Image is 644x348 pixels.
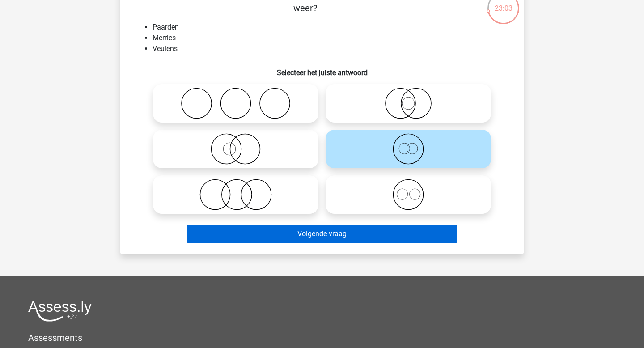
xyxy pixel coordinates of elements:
[187,225,458,243] button: Volgende vraag
[153,22,509,33] li: Paarden
[153,43,509,54] li: Veulens
[28,332,616,343] h5: Assessments
[135,61,509,77] h6: Selecteer het juiste antwoord
[28,301,92,322] img: Assessly logo
[153,33,509,43] li: Merries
